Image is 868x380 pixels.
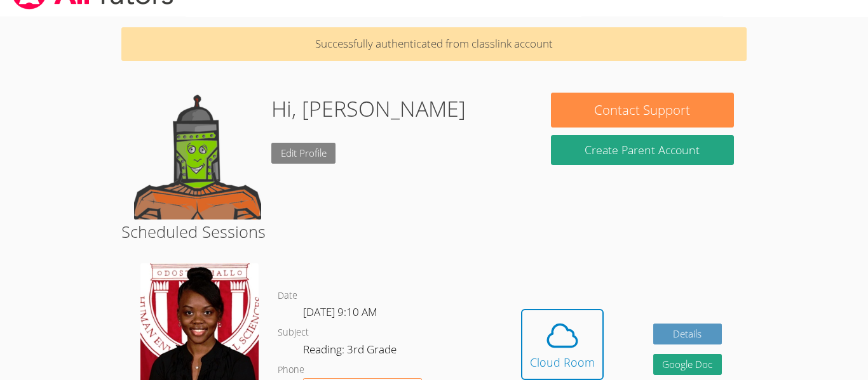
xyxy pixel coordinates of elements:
a: Details [653,324,722,344]
a: Edit Profile [271,143,336,164]
span: [DATE] 9:10 AM [303,305,377,319]
div: Cloud Room [530,353,595,371]
dt: Date [278,288,297,304]
button: Cloud Room [521,309,604,380]
button: Contact Support [551,93,734,128]
dt: Subject [278,325,309,341]
img: default.png [134,93,261,219]
p: Successfully authenticated from classlink account [121,27,747,61]
button: Create Parent Account [551,135,734,165]
h1: Hi, [PERSON_NAME] [271,93,466,125]
h2: Scheduled Sessions [121,219,747,244]
dt: Phone [278,362,304,378]
dd: Reading: 3rd Grade [303,341,399,362]
a: Google Doc [653,354,722,375]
